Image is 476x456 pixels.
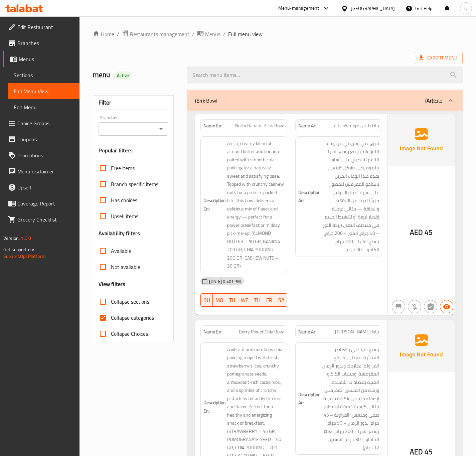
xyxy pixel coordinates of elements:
[392,300,405,313] button: Not branch specific item
[215,295,223,305] span: MO
[238,293,251,307] button: WE
[14,103,74,111] span: Edit Menu
[99,96,168,110] div: Filter
[3,179,80,195] a: Upsell
[278,295,285,305] span: SA
[223,30,225,38] li: /
[440,300,453,313] button: Available
[3,163,80,179] a: Menu disclaimer
[130,30,189,38] span: Restaurants management
[241,295,249,305] span: WE
[203,295,210,305] span: SU
[205,30,220,38] span: Menus
[425,226,433,239] span: 45
[334,122,379,129] span: جاط بليس موز مكسرات
[114,72,132,79] span: Active
[8,83,80,99] a: Full Menu View
[197,30,220,38] a: Menus
[298,122,316,129] strong: Name Ar:
[266,295,273,305] span: FR
[99,147,168,154] h3: Popular filters
[187,90,463,111] div: (En): Bowl(Ar):جاط
[388,114,455,166] img: Ae5nvW7+0k+MAAAAAElFTkSuQmCC
[111,164,135,172] span: Free items
[3,195,80,211] a: Coverage Report
[17,135,74,143] span: Coupons
[192,30,194,38] li: /
[3,19,80,35] a: Edit Restaurant
[93,30,463,38] nav: breadcrumb
[122,30,189,38] a: Restaurants management
[419,54,457,62] span: Export Menu
[322,345,379,452] span: بودنج شيا غني بالعناصر الغذائية، مغطى بشرائح الفراولة الطازجة، وبذور الرمان المقرمشة، وحبيبات الك...
[17,23,74,31] span: Edit Restaurant
[388,320,455,372] img: Ae5nvW7+0k+MAAAAAElFTkSuQmCC
[93,30,114,38] a: Home
[156,124,166,134] button: Open
[111,247,131,255] span: Available
[195,96,205,106] b: (En):
[117,30,119,38] li: /
[254,295,261,305] span: TH
[213,293,226,307] button: MO
[322,139,379,254] span: مزيج غني وكريمي من زبدة اللوز والموز مع بودنج الشيا الناعم للحصول على أساس حلو ومرضي بشكل طبيعي. ...
[111,330,148,338] span: Collapse Choices
[114,71,132,80] div: Active
[17,183,74,191] span: Upsell
[14,71,74,79] span: Sections
[200,293,213,307] button: SU
[351,5,395,12] div: [GEOGRAPHIC_DATA]
[3,35,80,51] a: Branches
[203,328,222,335] strong: Name En:
[111,314,154,322] span: Collapse categories
[203,399,226,415] strong: Description En:
[17,199,74,207] span: Coverage Report
[17,151,74,159] span: Promotions
[228,30,263,38] span: Full menu view
[111,180,158,188] span: Branch specific items
[278,4,319,12] div: Menu-management
[3,147,80,163] a: Promotions
[3,211,80,227] a: Grocery Checklist
[8,67,80,83] a: Sections
[14,87,74,95] span: Full Menu View
[111,263,140,271] span: Not available
[99,280,126,288] h3: View filters
[408,300,421,313] button: Purchased item
[3,234,20,243] span: Version:
[235,122,284,129] span: Nutty Banana Bliss Bowl
[111,212,138,220] span: Upsell items
[251,293,263,307] button: TH
[410,226,423,239] span: AED
[425,97,443,105] p: جاط
[19,55,74,63] span: Menus
[17,167,74,175] span: Menu disclaimer
[229,295,235,305] span: TU
[203,122,222,129] strong: Name En:
[203,196,226,213] strong: Description En:
[275,293,287,307] button: SA
[206,278,244,285] span: [DATE] 05:01 PM
[17,215,74,223] span: Grocery Checklist
[8,99,80,115] a: Edit Menu
[298,328,316,335] strong: Name Ar:
[3,252,46,261] a: Support.OpsPlatform
[227,139,284,270] span: A rich, creamy blend of almond butter and banana paired with smooth chia pudding for a naturally ...
[17,119,74,127] span: Choice Groups
[464,5,467,12] span: O
[195,97,217,105] p: Bowl
[187,66,463,84] input: search
[424,300,437,313] button: Not has choices
[226,293,238,307] button: TU
[3,51,80,67] a: Menus
[239,328,284,335] span: Berry Power Chia Bowl
[414,52,463,64] span: Export Menu
[21,234,31,243] span: 1.0.0
[111,298,149,306] span: Collapse sections
[263,293,275,307] button: FR
[99,230,140,237] h3: Availability filters
[425,96,434,106] b: (Ar):
[298,188,321,205] strong: Description Ar:
[3,245,34,254] span: Get support on:
[3,115,80,131] a: Choice Groups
